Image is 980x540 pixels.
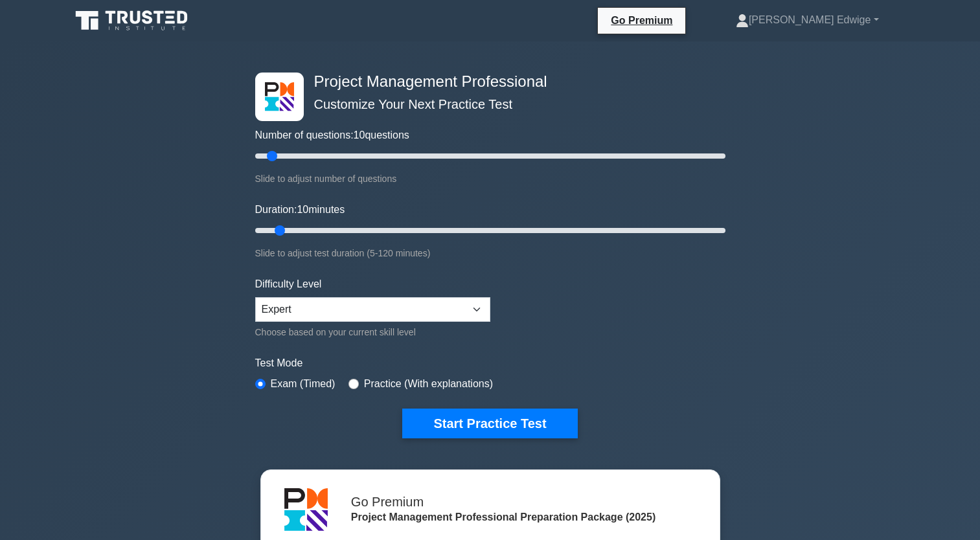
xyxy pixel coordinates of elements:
[309,96,662,112] h5: Customize Your Next Practice Test
[354,129,365,141] span: 10
[297,204,308,215] span: 10
[255,276,322,292] label: Difficulty Level
[255,128,409,143] label: Number of questions: questions
[364,376,493,392] label: Practice (With explanations)
[255,355,725,371] label: Test Mode
[255,324,490,340] div: Choose based on your current skill level
[255,202,345,218] label: Duration: minutes
[603,12,680,28] a: Go Premium
[309,73,662,91] h4: Project Management Professional
[271,376,336,392] label: Exam (Timed)
[255,245,725,261] div: Slide to adjust test duration (5-120 minutes)
[255,171,725,186] div: Slide to adjust number of questions
[705,7,910,33] a: [PERSON_NAME] Edwige
[402,409,577,438] button: Start Practice Test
